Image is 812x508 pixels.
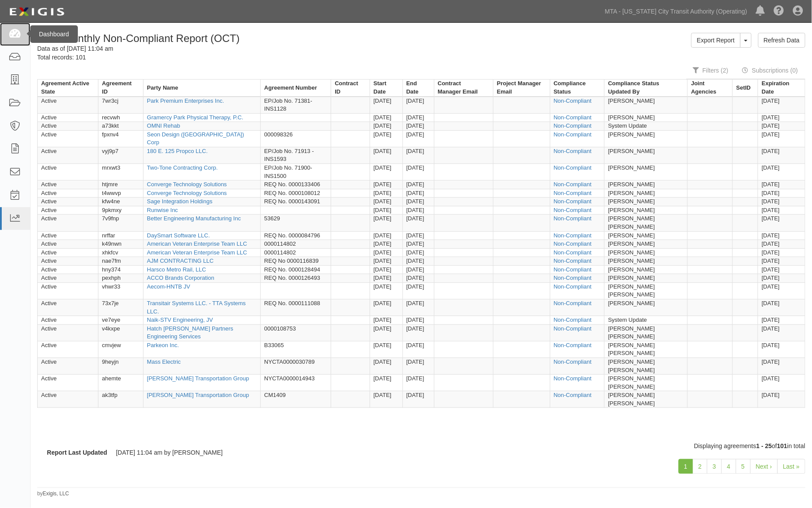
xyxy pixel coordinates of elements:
[38,97,98,114] td: Active
[679,459,693,474] a: 1
[402,181,434,189] td: [DATE]
[758,282,805,299] td: [DATE]
[370,324,402,341] td: [DATE]
[261,130,331,147] td: 000098326
[370,282,402,299] td: [DATE]
[374,80,395,96] div: Start Date
[98,248,143,257] td: xhkfcv
[147,215,241,222] a: Better Engineering Manufacturing Inc
[554,392,592,398] a: Non-Compliant
[402,257,434,266] td: [DATE]
[758,181,805,189] td: [DATE]
[370,274,402,283] td: [DATE]
[38,341,98,358] td: Active
[608,80,680,96] div: Compliance Status Updated By
[38,215,98,231] td: Active
[370,391,402,408] td: [DATE]
[554,358,592,365] a: Non-Compliant
[750,459,778,474] a: Next ›
[402,113,434,122] td: [DATE]
[370,316,402,325] td: [DATE]
[605,97,688,114] td: [PERSON_NAME]
[98,257,143,266] td: nae7fm
[370,231,402,240] td: [DATE]
[147,275,214,281] a: ACCO Brands Corporation
[756,442,772,449] b: 1 - 25
[402,375,434,391] td: [DATE]
[98,164,143,181] td: mrxwt3
[605,122,688,131] td: System Update
[261,274,331,283] td: REQ No. 0000126493
[758,206,805,215] td: [DATE]
[370,147,402,164] td: [DATE]
[37,490,69,498] small: by
[261,240,331,249] td: 0000114802
[758,122,805,131] td: [DATE]
[402,391,434,408] td: [DATE]
[38,147,98,164] td: Active
[605,358,688,374] td: [PERSON_NAME] [PERSON_NAME]
[605,164,688,181] td: [PERSON_NAME]
[261,164,331,181] td: EP/Job No. 71900-INS1500
[98,265,143,274] td: hny374
[261,265,331,274] td: REQ No. 0000128494
[605,274,688,283] td: [PERSON_NAME]
[402,130,434,147] td: [DATE]
[147,249,247,256] a: American Veteran Enterprise Team LLC
[370,181,402,189] td: [DATE]
[147,266,206,273] a: Harsco Metro Rail, LLC
[98,189,143,198] td: t4wwvp
[605,341,688,358] td: [PERSON_NAME] [PERSON_NAME]
[147,198,213,205] a: Sage Integration Holdings
[370,358,402,374] td: [DATE]
[605,257,688,266] td: [PERSON_NAME]
[261,181,331,189] td: REQ No. 0000133406
[691,33,740,48] a: Export Report
[758,274,805,283] td: [DATE]
[38,164,98,181] td: Active
[777,442,787,449] b: 101
[38,265,98,274] td: Active
[147,375,249,382] a: [PERSON_NAME] Transportation Group
[762,80,798,96] div: Expiration Date
[554,148,592,154] a: Non-Compliant
[554,232,592,239] a: Non-Compliant
[38,274,98,283] td: Active
[370,299,402,316] td: [DATE]
[736,459,751,474] a: 5
[370,215,402,231] td: [DATE]
[758,240,805,249] td: [DATE]
[605,130,688,147] td: [PERSON_NAME]
[777,459,805,474] a: Last »
[758,164,805,181] td: [DATE]
[554,80,598,96] div: Compliance Status
[261,198,331,206] td: REQ No. 0000143091
[758,316,805,325] td: [DATE]
[554,300,592,306] a: Non-Compliant
[147,207,178,213] a: Runwise Inc
[98,122,143,131] td: a73kkt
[30,25,78,43] div: Dashboard
[147,358,181,365] a: Mass Electric
[554,207,592,213] a: Non-Compliant
[98,316,143,325] td: ve7eye
[261,391,331,408] td: CM1409
[98,391,143,408] td: ak3tfp
[758,113,805,122] td: [DATE]
[147,257,213,264] a: AJM CONTRACTING LLC
[758,231,805,240] td: [DATE]
[147,317,213,323] a: Naik-STV Engineering, JV
[370,341,402,358] td: [DATE]
[758,130,805,147] td: [DATE]
[402,97,434,114] td: [DATE]
[98,130,143,147] td: fpxnv4
[402,324,434,341] td: [DATE]
[98,231,143,240] td: nrffar
[736,84,751,92] div: SetID
[98,299,143,316] td: 73x7je
[554,275,592,281] a: Non-Compliant
[370,189,402,198] td: [DATE]
[147,392,249,398] a: [PERSON_NAME] Transportation Group
[38,257,98,266] td: Active
[147,114,243,121] a: Gramercy Park Physical Therapy, P.C.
